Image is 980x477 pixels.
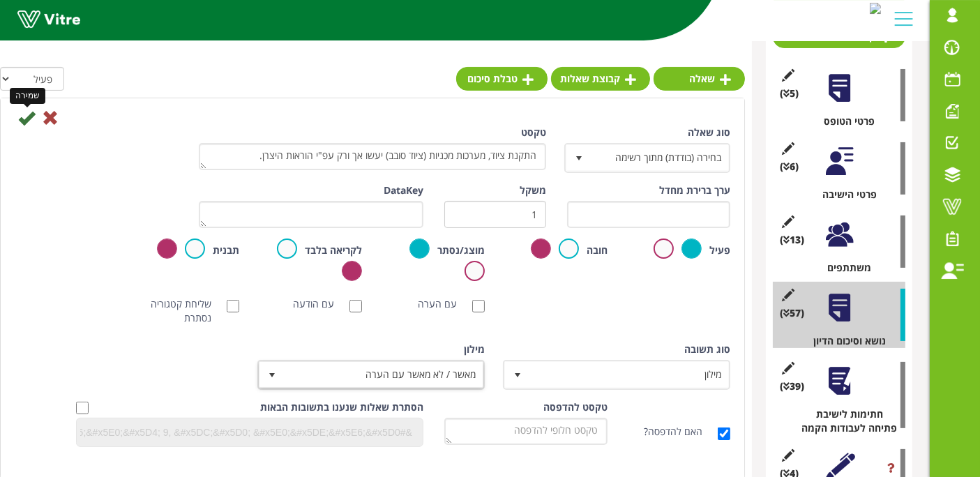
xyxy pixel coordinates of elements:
[472,300,485,312] input: עם הערה
[137,297,225,325] label: שליחת קטגוריה נסתרת
[654,67,745,91] a: שאלה
[305,243,362,257] label: לקריאה בלבד
[587,243,608,257] label: חובה
[870,3,881,14] img: c0dca6a0-d8b6-4077-9502-601a54a2ea4a.jpg
[521,126,546,139] label: טקסט
[783,334,905,348] div: נושא וסיכום הדיון
[684,342,730,356] label: סוג תשובה
[780,233,804,247] span: (13 )
[543,400,608,414] label: טקסט להדפסה
[284,362,483,387] span: מאשר / לא מאשר עם הערה
[293,297,348,311] label: עם הודעה
[780,160,799,174] span: (6 )
[783,188,905,202] div: פרטי הישיבה
[551,67,650,91] a: קבוצת שאלות
[783,407,905,435] div: חתימות לישיבת פתיחה לעבודות הקמה
[659,183,730,197] label: ערך ברירת מחדל
[783,114,905,128] div: פרטי הטופס
[76,402,89,414] input: Hide question based on answer
[780,86,799,100] span: (5 )
[709,243,730,257] label: פעיל
[349,300,362,312] input: עם הודעה
[418,297,471,311] label: עם הערה
[456,67,548,91] a: טבלת סיכום
[591,145,729,170] span: בחירה (בודדת) מתוך רשימה
[384,183,423,197] label: DataKey
[529,362,729,387] span: מילון
[505,362,530,387] span: select
[77,422,416,443] input: &#x5DC;&#x5D3;&#x5D5;&#x5D2;&#x5DE;&#x5D4;: &#x5DC;&#x5D0; &#x5E8;&#x5DC;&#x5D5;&#x5D5;&#x5E0;&#x...
[259,362,285,387] span: select
[520,183,546,197] label: משקל
[688,126,730,139] label: סוג שאלה
[783,261,905,275] div: משתתפים
[780,306,804,320] span: (57 )
[566,145,591,170] span: select
[437,243,485,257] label: מוצג/נסתר
[260,400,423,414] label: הסתרת שאלות שנענו בתשובות הבאות
[227,300,239,312] input: שליחת קטגוריה נסתרת
[718,427,730,440] input: האם להדפסה?
[10,88,45,104] div: שמירה
[780,379,804,393] span: (39 )
[644,425,716,439] label: האם להדפסה?
[213,243,239,257] label: תבנית
[464,342,485,356] label: מילון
